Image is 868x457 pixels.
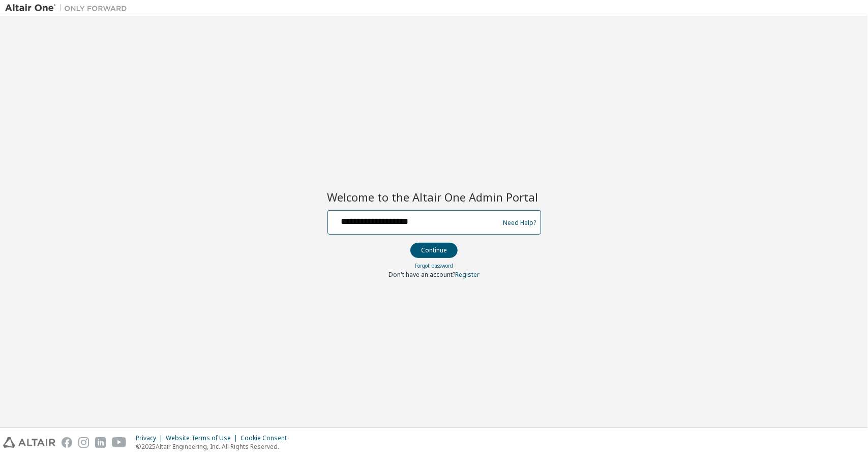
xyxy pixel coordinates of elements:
img: linkedin.svg [95,437,106,448]
a: Forgot password [415,262,453,269]
img: facebook.svg [62,437,72,448]
img: instagram.svg [78,437,89,448]
h2: Welcome to the Altair One Admin Portal [327,190,541,204]
span: Don't have an account? [388,270,455,279]
p: © 2025 Altair Engineering, Inc. All Rights Reserved. [136,442,293,451]
div: Cookie Consent [241,434,293,442]
a: Register [455,270,480,279]
div: Privacy [136,434,166,442]
img: youtube.svg [112,437,127,448]
div: Website Terms of Use [166,434,241,442]
img: Altair One [5,3,132,13]
img: altair_logo.svg [3,437,55,448]
button: Continue [410,243,458,258]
